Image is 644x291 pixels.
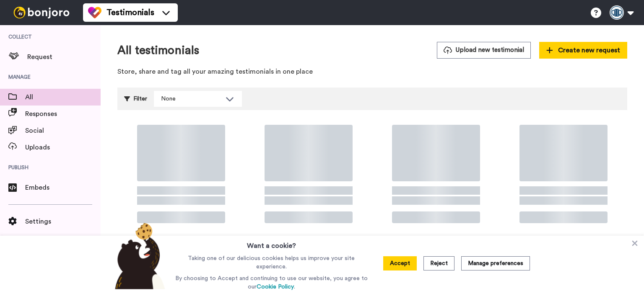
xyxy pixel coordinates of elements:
[117,44,199,57] h1: All testimonials
[161,95,221,103] div: None
[117,67,627,77] p: Store, share and tag all your amazing testimonials in one place
[25,183,101,193] span: Embeds
[437,42,531,58] button: Upload new testimonial
[247,236,296,251] h3: Want a cookie?
[383,256,417,270] button: Accept
[173,254,370,271] p: Taking one of our delicious cookies helps us improve your site experience.
[25,109,101,119] span: Responses
[27,52,101,62] span: Request
[25,216,101,227] span: Settings
[25,126,101,136] span: Social
[173,274,370,291] p: By choosing to Accept and continuing to use our website, you agree to our .
[25,92,101,102] span: All
[106,7,154,18] span: Testimonials
[546,45,620,55] span: Create new request
[107,222,169,289] img: bear-with-cookie.png
[461,256,530,270] button: Manage preferences
[423,256,454,270] button: Reject
[257,284,294,290] a: Cookie Policy
[124,91,147,107] div: Filter
[539,42,627,59] button: Create new request
[25,142,101,152] span: Uploads
[88,6,101,19] img: tm-color.svg
[10,7,73,18] img: bj-logo-header-white.svg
